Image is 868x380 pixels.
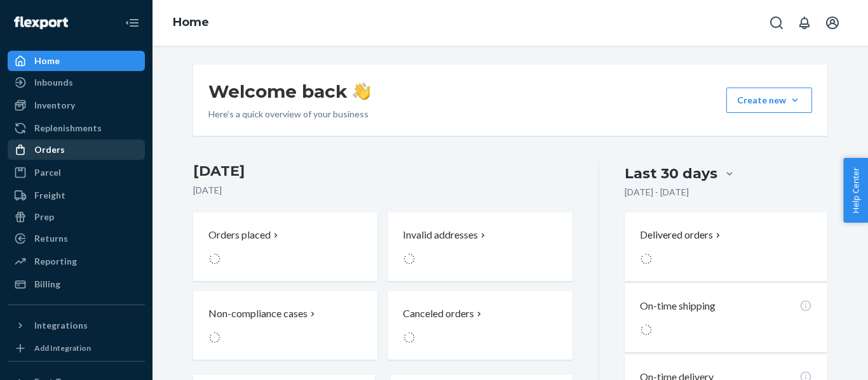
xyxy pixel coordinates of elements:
[8,207,145,227] a: Prep
[208,108,370,121] p: Here’s a quick overview of your business
[34,189,65,202] div: Freight
[34,166,61,179] div: Parcel
[34,55,60,67] div: Home
[193,161,573,181] h3: [DATE]
[8,185,145,206] a: Freight
[8,140,145,160] a: Orders
[8,118,145,138] a: Replenishments
[34,278,60,291] div: Billing
[388,291,572,360] button: Canceled orders
[726,88,812,113] button: Create new
[792,10,817,36] button: Open notifications
[353,82,370,100] img: hand-wave emoji
[640,299,715,313] p: On-time shipping
[193,291,377,360] button: Non-compliance cases
[625,186,689,199] p: [DATE] - [DATE]
[208,228,271,242] p: Orders placed
[764,10,789,36] button: Open Search Box
[208,80,370,103] h1: Welcome back
[119,10,145,36] button: Close Navigation
[34,319,88,332] div: Integrations
[173,15,209,29] a: Home
[193,184,573,197] p: [DATE]
[193,213,377,281] button: Orders placed
[403,228,478,242] p: Invalid addresses
[625,164,717,183] div: Last 30 days
[34,232,68,245] div: Returns
[14,16,68,29] img: Flexport logo
[8,162,145,183] a: Parcel
[403,306,474,321] p: Canceled orders
[8,341,145,356] a: Add Integration
[8,72,145,93] a: Inbounds
[163,4,219,41] ol: breadcrumbs
[34,255,77,268] div: Reporting
[208,306,308,321] p: Non-compliance cases
[34,211,54,223] div: Prep
[843,158,868,223] button: Help Center
[8,315,145,336] button: Integrations
[34,343,91,353] div: Add Integration
[8,51,145,71] a: Home
[34,122,102,134] div: Replenishments
[34,143,65,156] div: Orders
[8,228,145,249] a: Returns
[8,95,145,115] a: Inventory
[8,251,145,272] a: Reporting
[34,99,75,112] div: Inventory
[34,76,73,89] div: Inbounds
[8,274,145,294] a: Billing
[640,228,723,242] button: Delivered orders
[388,213,572,281] button: Invalid addresses
[820,10,845,36] button: Open account menu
